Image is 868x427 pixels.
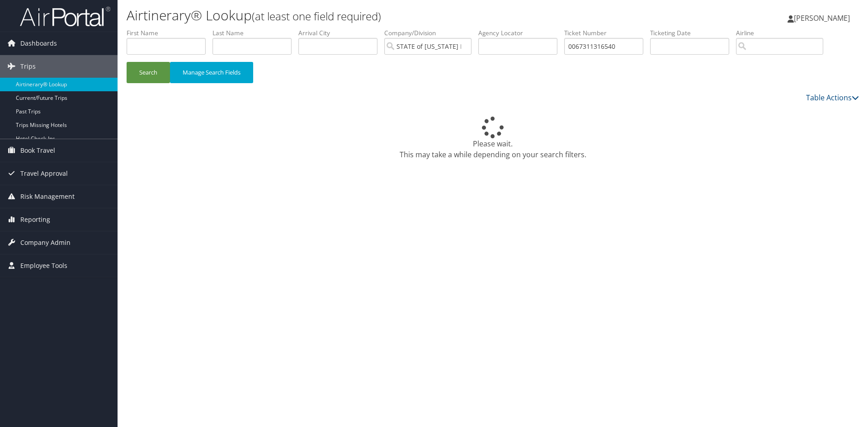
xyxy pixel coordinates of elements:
span: Employee Tools [20,254,67,277]
img: airportal-logo.png [20,6,110,27]
span: [PERSON_NAME] [794,13,850,23]
small: (at least one field required) [252,9,381,23]
h1: Airtinerary® Lookup [127,6,615,25]
a: [PERSON_NAME] [788,5,859,32]
label: Ticket Number [564,28,650,38]
span: Risk Management [20,185,75,208]
span: Trips [20,55,36,78]
label: First Name [127,28,212,38]
div: Please wait. This may take a while depending on your search filters. [127,117,859,160]
label: Ticketing Date [650,28,736,38]
span: Book Travel [20,139,55,162]
label: Airline [736,28,830,38]
span: Travel Approval [20,162,68,185]
span: Company Admin [20,231,71,254]
button: Manage Search Fields [170,62,253,83]
label: Agency Locator [478,28,564,38]
label: Arrival City [298,28,384,38]
label: Last Name [212,28,298,38]
button: Search [127,62,170,83]
label: Company/Division [384,28,478,38]
a: Table Actions [806,93,859,103]
span: Dashboards [20,32,57,55]
span: Reporting [20,208,50,231]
